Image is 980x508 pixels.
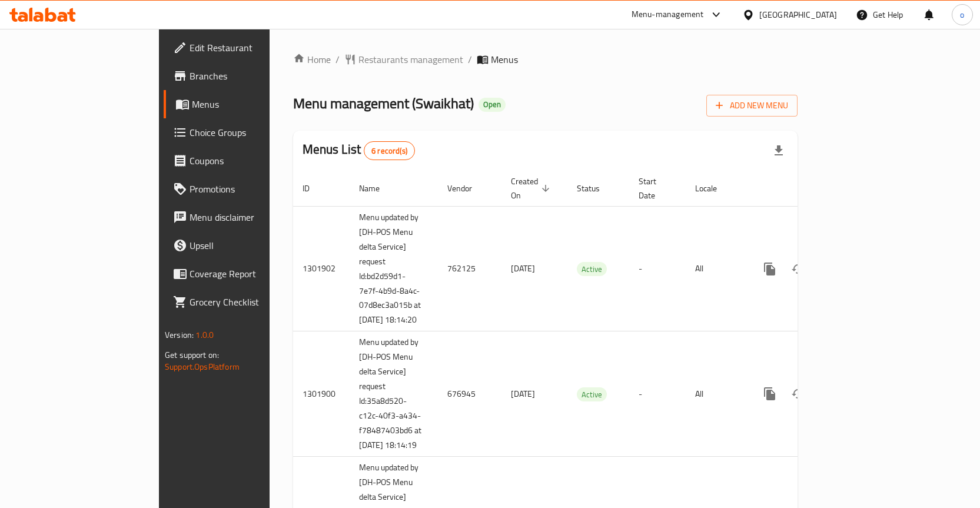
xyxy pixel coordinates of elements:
[364,141,415,160] div: Total records count
[765,137,793,165] div: Export file
[164,231,323,260] a: Upsell
[190,69,313,83] span: Branches
[438,206,501,331] td: 762125
[164,147,323,175] a: Coupons
[190,295,313,309] span: Grocery Checklist
[695,181,732,195] span: Locale
[511,174,553,202] span: Created On
[190,154,313,168] span: Coupons
[164,260,323,288] a: Coverage Report
[577,388,607,401] span: Active
[491,52,518,67] span: Menus
[164,118,323,147] a: Choice Groups
[293,52,798,67] nav: breadcrumb
[577,263,607,276] span: Active
[706,95,798,117] button: Add New Menu
[468,52,472,67] li: /
[164,203,323,231] a: Menu disclaimer
[164,62,323,90] a: Branches
[190,41,313,55] span: Edit Restaurant
[686,206,746,331] td: All
[364,145,414,157] span: 6 record(s)
[350,331,438,457] td: Menu updated by [DH-POS Menu delta Service] request Id:35a8d520-c12c-40f3-a434-f78487403bd6 at [D...
[359,181,395,195] span: Name
[164,288,323,316] a: Grocery Checklist
[511,386,535,401] span: [DATE]
[165,347,219,363] span: Get support on:
[190,125,313,140] span: Choice Groups
[165,359,240,374] a: Support.OpsPlatform
[686,331,746,457] td: All
[303,141,415,160] h2: Menus List
[447,181,487,195] span: Vendor
[511,261,535,276] span: [DATE]
[335,52,340,67] li: /
[192,97,313,111] span: Menus
[960,8,964,21] span: o
[190,238,313,253] span: Upsell
[164,90,323,118] a: Menus
[190,267,313,281] span: Coverage Report
[164,175,323,203] a: Promotions
[746,171,878,207] th: Actions
[759,8,837,21] div: [GEOGRAPHIC_DATA]
[165,327,194,343] span: Version:
[784,380,812,408] button: Change Status
[293,90,474,117] span: Menu management ( Swaikhat )
[344,52,463,67] a: Restaurants management
[577,181,615,195] span: Status
[350,206,438,331] td: Menu updated by [DH-POS Menu delta Service] request Id:bd2d59d1-7e7f-4b9d-8a4c-07d8ec3a015b at [D...
[195,327,214,343] span: 1.0.0
[303,181,325,195] span: ID
[479,99,506,109] span: Open
[639,174,672,202] span: Start Date
[756,255,784,283] button: more
[190,182,313,196] span: Promotions
[164,34,323,62] a: Edit Restaurant
[438,331,501,457] td: 676945
[190,210,313,224] span: Menu disclaimer
[358,52,463,67] span: Restaurants management
[629,331,686,457] td: -
[716,98,788,113] span: Add New Menu
[632,8,704,22] div: Menu-management
[756,380,784,408] button: more
[629,206,686,331] td: -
